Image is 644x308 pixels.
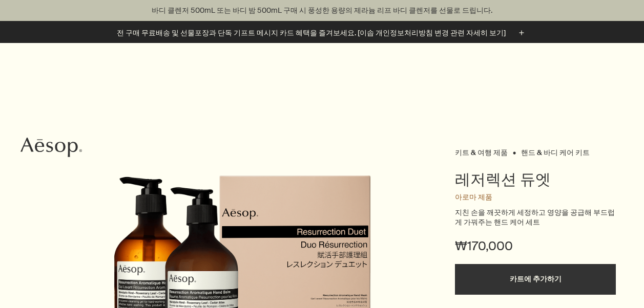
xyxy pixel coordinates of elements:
p: 지친 손을 깨끗하게 세정하고 영양을 공급해 부드럽게 가꿔주는 핸드 케어 세트 [455,208,616,228]
p: 전 구매 무료배송 및 선물포장과 단독 기프트 메시지 카드 혜택을 즐겨보세요. [이솝 개인정보처리방침 변경 관련 자세히 보기] [117,28,506,38]
a: 핸드 & 바디 케어 키트 [521,148,590,153]
a: Aesop [18,135,85,163]
button: 카트에 추가하기 - ₩170,000 [455,264,616,295]
button: 전 구매 무료배송 및 선물포장과 단독 기프트 메시지 카드 혜택을 즐겨보세요. [이솝 개인정보처리방침 변경 관련 자세히 보기] [117,27,527,39]
span: ₩170,000 [455,238,513,254]
a: 키트 & 여행 제품 [455,148,508,153]
svg: Aesop [20,137,82,158]
p: 바디 클렌저 500mL 또는 바디 밤 500mL 구매 시 풍성한 용량의 제라늄 리프 바디 클렌저를 선물로 드립니다. [10,5,634,16]
h1: 레저렉션 듀엣 [455,169,616,190]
